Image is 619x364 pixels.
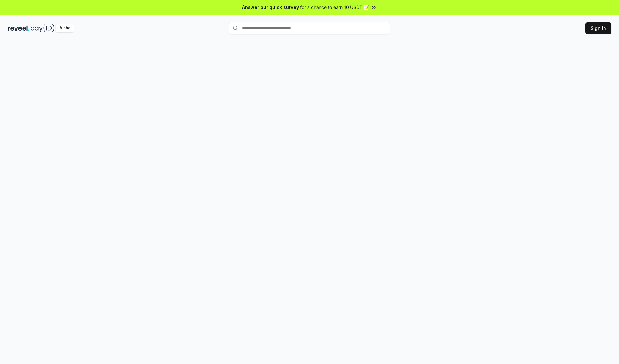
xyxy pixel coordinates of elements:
img: reveel_dark [8,24,29,32]
div: Alpha [56,24,74,32]
button: Sign In [585,22,611,34]
span: for a chance to earn 10 USDT 📝 [300,4,369,11]
img: pay_id [31,24,54,32]
span: Answer our quick survey [242,4,299,11]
